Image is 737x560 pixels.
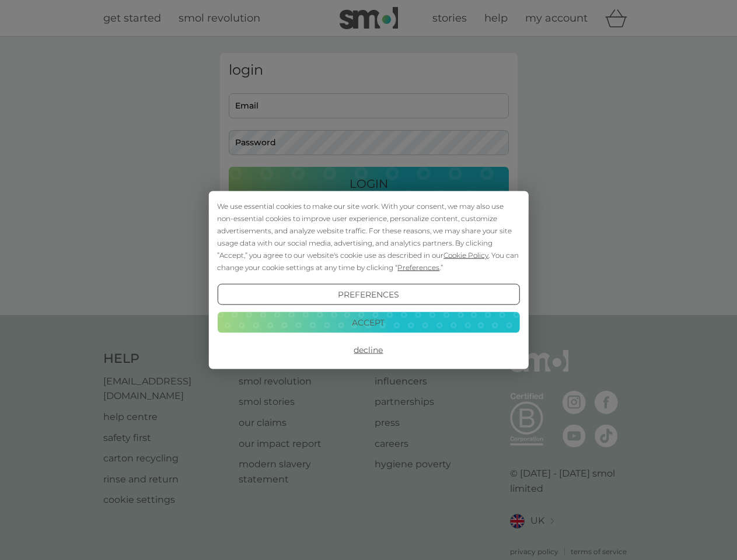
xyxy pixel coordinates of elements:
[443,251,488,260] span: Cookie Policy
[217,311,519,332] button: Accept
[217,200,519,274] div: We use essential cookies to make our site work. With your consent, we may also use non-essential ...
[397,263,439,272] span: Preferences
[217,339,519,360] button: Decline
[217,284,519,305] button: Preferences
[208,191,528,369] div: Cookie Consent Prompt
